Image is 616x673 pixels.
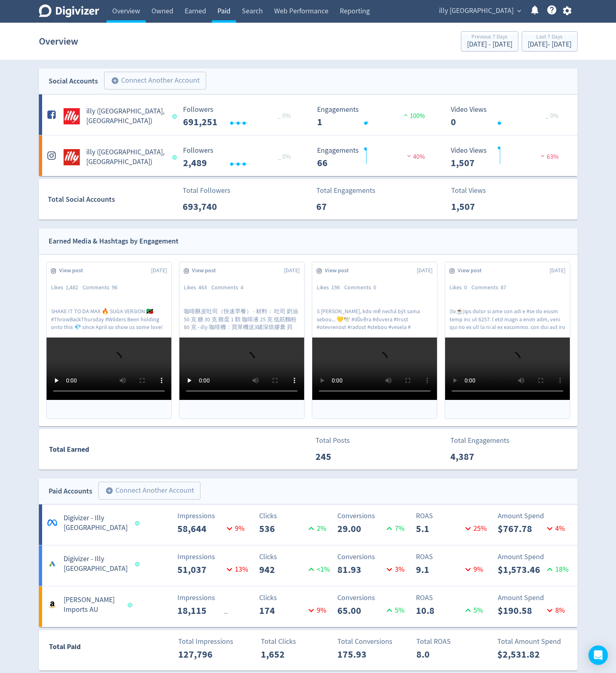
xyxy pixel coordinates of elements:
[498,511,571,521] p: Amount Spend
[544,523,565,534] p: 4 %
[261,636,334,647] p: Total Clicks
[458,267,486,275] span: View post
[259,551,333,562] p: Clicks
[47,262,171,419] a: View post[DATE]Likes1,482Comments96SHAKE IT TO DA MAX 🔥 SUGA VERSION 🇰🇳 #ThrowBackThursday #Wilde...
[179,106,301,127] svg: Followers ---
[451,199,498,214] p: 1,507
[439,4,514,17] span: illy [GEOGRAPHIC_DATA]
[498,521,544,536] p: $767.78
[64,595,120,615] h5: [PERSON_NAME] Imports AU
[59,267,87,275] span: View post
[183,185,230,196] p: Total Followers
[259,603,306,618] p: 174
[39,429,578,470] a: Total EarnedTotal Posts245Total Engagements4,387
[539,153,547,159] img: negative-performance.svg
[135,521,142,526] span: Data last synced: 18 Sep 2025, 7:01pm (AEST)
[48,194,177,205] div: Total Social Accounts
[416,603,463,618] p: 10.8
[467,41,512,48] div: [DATE] - [DATE]
[450,284,471,292] div: Likes
[544,605,565,616] p: 8 %
[384,605,405,616] p: 5 %
[178,636,252,647] p: Total Impressions
[39,641,129,656] div: Total Paid
[49,75,98,87] div: Social Accounts
[39,135,578,176] a: illy (AU, NZ) undefinedilly ([GEOGRAPHIC_DATA], [GEOGRAPHIC_DATA]) Followers --- _ 0% Followers 2...
[498,592,571,603] p: Amount Spend
[337,636,411,647] p: Total Conversions
[337,603,384,618] p: 65.00
[450,308,565,330] p: (lo☕️)ips dolor si ame con adi e #se do eiusm temp inc ut 6257. l etd magn a enim adm, veni qui n...
[416,521,463,536] p: 5.1
[39,94,578,135] a: illy (AU, NZ) undefinedilly ([GEOGRAPHIC_DATA], [GEOGRAPHIC_DATA]) Followers --- _ 0% Followers 6...
[331,284,340,291] span: 198
[177,562,224,577] p: 51,037
[173,155,179,160] span: Data last synced: 19 Sep 2025, 4:02am (AEST)
[344,284,381,292] div: Comments
[39,504,578,545] a: *Digivizer - Illy [GEOGRAPHIC_DATA]Impressions58,6449%Clicks5362%Conversions29.007%ROAS5.125%Amou...
[546,112,558,120] span: _ 0%
[498,603,544,618] p: $190.58
[464,284,467,291] span: 0
[179,147,301,168] svg: Followers ---
[192,267,220,275] span: View post
[105,487,113,495] span: add_circle
[498,551,571,562] p: Amount Spend
[501,284,506,291] span: 87
[337,521,384,536] p: 29.00
[337,551,411,562] p: Conversions
[184,308,300,330] p: 咖啡酥皮吐司（快速早餐） - 材料： 吐司 奶油 50 克 糖 30 克 雞蛋 1 顆 咖啡液 25 克 低筋麵粉 60 克 - illy 咖啡機：買單機送3罐深焙膠囊 貝狗： 18.5.__ ...
[64,513,128,533] h5: Digivizer - Illy [GEOGRAPHIC_DATA]
[384,564,405,575] p: 3 %
[177,511,251,521] p: Impressions
[588,645,608,665] div: Open Intercom Messenger
[447,106,568,127] svg: Video Views 0
[104,72,206,90] button: Connect Another Account
[416,647,463,662] p: 8.0
[64,554,128,574] h5: Digivizer - Illy [GEOGRAPHIC_DATA]
[306,523,326,534] p: 2 %
[92,483,200,500] a: Connect Another Account
[49,485,92,497] div: Paid Accounts
[51,308,167,330] p: SHAKE IT TO DA MAX 🔥 SUGA VERSION 🇰🇳 #ThrowBackThursday #Wilders Been holding onto this 💎 since A...
[315,449,362,464] p: 245
[64,149,80,165] img: illy (AU, NZ) undefined
[450,435,509,446] p: Total Engagements
[497,636,571,647] p: Total Amount Spend
[278,153,291,161] span: _ 0%
[416,551,489,562] p: ROAS
[183,199,229,214] p: 693,740
[259,592,333,603] p: Clicks
[463,605,483,616] p: 5 %
[86,147,165,167] h5: illy ([GEOGRAPHIC_DATA], [GEOGRAPHIC_DATA])
[337,562,384,577] p: 81.93
[261,647,307,662] p: 1,652
[83,284,122,292] div: Comments
[177,592,251,603] p: Impressions
[445,262,570,419] a: View post[DATE]Likes0Comments87(lo☕️)ips dolor si ame con adi e #se do eiusm temp inc ut 6257. l ...
[416,511,489,521] p: ROAS
[325,267,353,275] span: View post
[405,153,413,159] img: negative-performance.svg
[337,647,384,662] p: 175.93
[522,31,578,51] button: Last 7 Days[DATE]- [DATE]
[173,114,179,119] span: Data last synced: 19 Sep 2025, 4:02am (AEST)
[278,112,291,120] span: _ 0%
[211,284,248,292] div: Comments
[463,564,483,575] p: 9 %
[467,34,512,41] div: Previous 7 Days
[51,284,83,292] div: Likes
[451,185,498,196] p: Total Views
[317,308,433,330] p: S [PERSON_NAME], kdo mě nechá být sama sebou... 💛🕊️ #důvěra #duvera #trust #otevrenost #radost #s...
[178,647,225,662] p: 127,796
[316,199,363,214] p: 67
[177,551,251,562] p: Impressions
[39,545,578,586] a: Digivizer - Illy [GEOGRAPHIC_DATA]Impressions51,03713%Clicks942<1%Conversions81.933%ROAS9.19%Amou...
[39,586,578,627] a: [PERSON_NAME] Imports AUImpressions18,115_Clicks1749%Conversions65.005%ROAS10.85%Amount Spend$190...
[436,4,523,17] button: illy [GEOGRAPHIC_DATA]
[317,284,344,292] div: Likes
[416,562,463,577] p: 9.1
[337,592,411,603] p: Conversions
[463,523,487,534] p: 25 %
[539,153,558,161] span: 63%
